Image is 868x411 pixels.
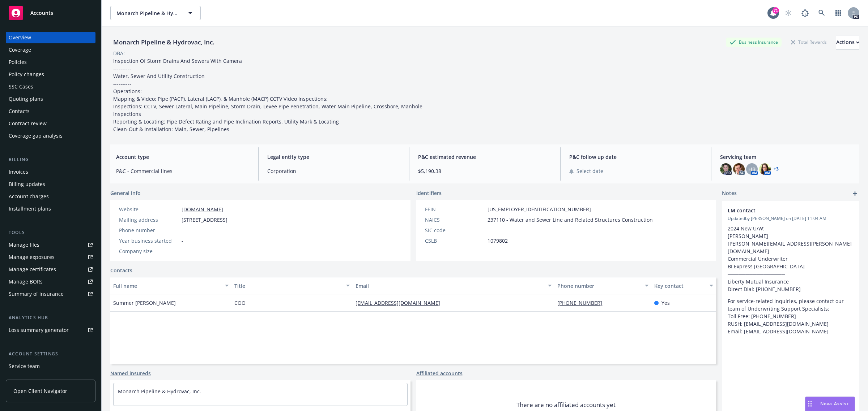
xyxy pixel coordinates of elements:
a: Manage BORs [6,276,95,287]
span: Account type [116,153,250,161]
div: Loss summary generator [9,324,69,336]
div: Actions [836,35,859,49]
span: Notes [722,189,737,198]
button: Title [231,277,353,294]
a: Search [814,6,829,20]
div: Title [234,282,342,290]
span: - [488,226,489,234]
div: Sales relationships [9,373,55,384]
a: Overview [6,32,95,43]
span: - [182,237,183,245]
div: SIC code [425,226,485,234]
a: Named insureds [110,369,151,377]
div: Company size [119,247,179,255]
div: Policy changes [9,69,44,80]
span: P&C - Commercial lines [116,167,250,175]
span: 237110 - Water and Sewer Line and Related Structures Construction [488,216,653,224]
div: Billing updates [9,178,45,190]
a: Start snowing [781,6,796,20]
span: General info [110,189,141,197]
div: DBA: - [113,49,127,57]
a: SSC Cases [6,81,95,92]
span: Nova Assist [820,401,849,407]
span: Servicing team [720,153,854,161]
p: 2024 New U/W: [PERSON_NAME] [PERSON_NAME][EMAIL_ADDRESS][PERSON_NAME][DOMAIN_NAME] Commercial Und... [728,225,854,293]
a: Affiliated accounts [416,369,463,377]
div: Business Insurance [726,38,782,47]
div: Coverage [9,44,31,56]
span: There are no affiliated accounts yet [516,401,616,409]
a: Installment plans [6,203,95,215]
span: HB [748,165,756,173]
a: Sales relationships [6,373,95,384]
div: LM contactUpdatedby [PERSON_NAME] on [DATE] 11:04 AM2024 New U/W: [PERSON_NAME] [PERSON_NAME][EMA... [722,201,859,341]
div: Key contact [654,282,705,290]
a: Contract review [6,118,95,129]
p: For service-related inquiries, please contact our team of Underwriting Support Specialists: Toll ... [728,297,854,335]
div: Contacts [9,105,30,117]
a: Coverage [6,44,95,56]
span: Select date [576,167,603,175]
div: Manage certificates [9,264,56,275]
a: Loss summary generator [6,324,95,336]
button: Email [353,277,554,294]
span: $5,190.38 [418,167,552,175]
a: +3 [774,167,779,171]
span: Corporation [267,167,401,175]
span: [STREET_ADDRESS] [182,216,227,224]
div: Mailing address [119,216,179,224]
div: CSLB [425,237,485,245]
a: [EMAIL_ADDRESS][DOMAIN_NAME] [356,299,446,306]
div: Installment plans [9,203,51,215]
div: FEIN [425,205,485,213]
div: Full name [113,282,221,290]
span: Legal entity type [267,153,401,161]
span: - [182,226,183,234]
span: LM contact [728,207,835,214]
a: Account charges [6,191,95,202]
div: Total Rewards [787,38,830,47]
a: Switch app [831,6,846,20]
div: Phone number [557,282,641,290]
a: Summary of insurance [6,288,95,300]
a: Monarch Pipeline & Hydrovac, Inc. [118,388,201,395]
span: [US_EMPLOYER_IDENTIFICATION_NUMBER] [488,205,591,213]
div: Account settings [6,350,95,358]
a: Contacts [6,105,95,117]
span: Monarch Pipeline & Hydrovac, Inc. [116,9,179,17]
div: Service team [9,360,40,372]
span: P&C follow up date [569,153,703,161]
div: Email [356,282,544,290]
span: Accounts [30,10,53,16]
a: Manage certificates [6,264,95,275]
div: NAICS [425,216,485,224]
div: Quoting plans [9,93,43,105]
a: Manage exposures [6,251,95,263]
span: 1079802 [488,237,508,245]
div: Manage exposures [9,251,55,263]
button: Phone number [554,277,651,294]
a: add [851,189,859,198]
button: Monarch Pipeline & Hydrovac, Inc. [110,6,201,20]
div: Analytics hub [6,314,95,321]
div: Drag to move [805,397,814,411]
a: Manage files [6,239,95,251]
div: Website [119,205,179,213]
button: Full name [110,277,231,294]
span: P&C estimated revenue [418,153,552,161]
span: Inspection Of Storm Drains And Sewers With Camera ---------- Water, Sewer And Utility Constructio... [113,57,424,133]
a: Billing updates [6,178,95,190]
div: Coverage gap analysis [9,130,63,142]
div: Billing [6,156,95,163]
a: [DOMAIN_NAME] [182,206,223,213]
div: Account charges [9,191,49,202]
a: Policies [6,56,95,68]
div: Monarch Pipeline & Hydrovac, Inc. [110,38,217,47]
a: Service team [6,360,95,372]
img: photo [759,163,771,175]
a: Coverage gap analysis [6,130,95,142]
div: Manage files [9,239,39,251]
div: SSC Cases [9,81,33,92]
span: Identifiers [416,189,442,197]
